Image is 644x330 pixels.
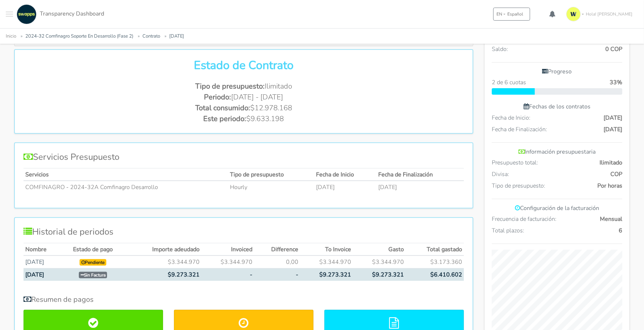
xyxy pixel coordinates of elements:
[24,168,228,181] th: Servicios
[228,168,314,181] th: Tipo de presupuesto
[586,11,632,17] span: Hola! [PERSON_NAME]
[600,215,622,223] span: Mensual
[376,168,464,181] th: Fecha de Finalización
[492,205,622,212] h6: Configuración de la facturación
[619,226,622,235] span: 6
[492,170,509,179] span: Divisa:
[604,125,622,134] span: [DATE]
[6,33,16,39] a: Inicio
[492,226,524,235] span: Total plazos:
[605,45,622,53] span: 0 COP
[492,103,622,110] h6: Fechas de los contratos
[169,33,184,39] a: [DATE]
[195,103,250,113] span: Total consumido:
[142,33,160,39] a: Contrato
[492,113,530,122] span: Fecha de Inicio:
[610,170,622,179] span: COP
[492,215,556,223] span: Frecuencia de facturación:
[79,272,107,278] span: Sin Factura
[314,181,376,193] td: [DATE]
[563,4,638,24] a: Hola! [PERSON_NAME]
[254,243,300,256] th: Difference
[600,158,622,167] span: Ilimitado
[24,92,464,103] li: [DATE] - [DATE]
[24,152,464,162] h4: Servicios Presupuesto
[314,168,376,181] th: Fecha de Inicio
[493,8,530,21] button: ENEspañol
[492,45,508,53] span: Saldo:
[201,256,254,268] td: $3.344.970
[201,243,254,256] th: Invoiced
[302,258,351,266] div: Period Work: $3.344.970
[201,268,254,280] td: -
[61,243,125,256] th: Estado de pago
[40,10,104,18] span: Transparency Dashboard
[492,125,547,134] span: Fecha de Finalización:
[353,268,406,280] td: $9.273.321
[302,270,351,279] div: Period Work: $9.273.321
[566,7,581,21] img: isotipo-3-3e143c57.png
[492,158,538,167] span: Presupuesto total:
[492,149,622,155] h6: Información presupuestaria
[406,256,464,268] td: $3.173.360
[204,92,231,102] span: Periodo:
[353,243,406,256] th: Gasto
[15,4,104,24] a: Transparency Dashboard
[406,268,464,280] td: $6.410.602
[24,227,464,237] h4: Historial de periodos
[24,181,228,193] td: COMFINAGRO - 2024-32A Comfinagro Desarrollo
[24,243,61,256] th: Nombre
[80,259,106,266] span: Pendiente
[24,295,464,304] h5: Resumen de pagos
[254,268,300,280] td: -
[353,256,406,268] td: $3.344.970
[24,113,464,124] li: $9.633.198
[17,4,37,24] img: swapps-linkedin-v2.jpg
[24,103,464,113] li: $12.978.168
[125,243,201,256] th: Importe adeudado
[254,256,300,268] td: 0,00
[125,256,201,268] td: $3.344.970
[492,68,622,75] h6: Progreso
[125,268,201,280] td: $9.273.321
[597,181,622,190] span: Por horas
[300,243,353,256] th: To Invoice
[376,181,464,193] td: [DATE]
[492,181,545,190] span: Tipo de presupuesto:
[24,59,464,72] h2: Estado de Contrato
[604,113,622,122] span: [DATE]
[492,78,526,87] span: 2 de 6 cuotas
[507,11,523,17] span: Español
[6,4,13,24] button: Toggle navigation menu
[203,114,246,124] span: Este periodo:
[25,271,44,279] a: [DATE]
[195,81,265,91] span: Tipo de presupuesto:
[406,243,464,256] th: Total gastado
[228,181,314,193] td: Hourly
[610,78,622,87] span: 33%
[25,258,44,266] a: [DATE]
[24,81,464,92] li: Ilimitado
[25,33,133,39] a: 2024-32 Comfinagro Soporte En Desarrollo (Fase 2)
